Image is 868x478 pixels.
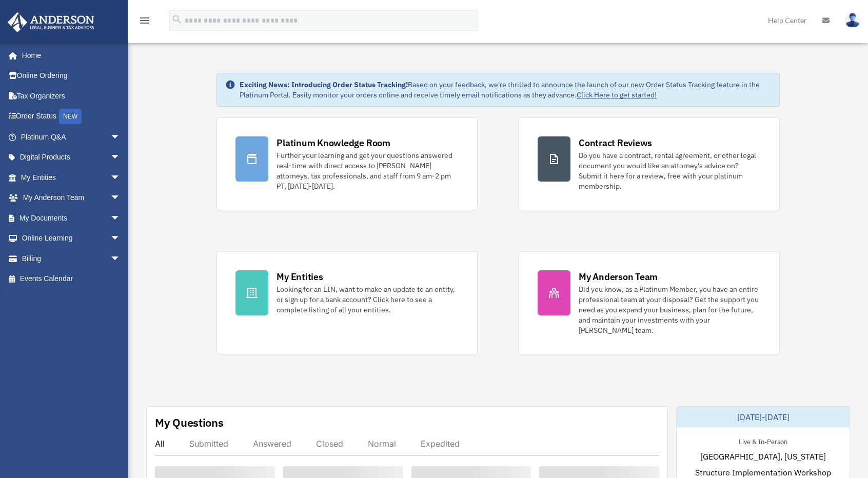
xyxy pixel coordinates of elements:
[7,86,136,106] a: Tax Organizers
[277,270,323,283] div: My Entities
[579,150,761,191] div: Do you have a contract, rental agreement, or other legal document you would like an attorney's ad...
[253,439,291,449] div: Answered
[240,79,771,100] div: Based on your feedback, we're thrilled to announce the launch of our new Order Status Tracking fe...
[216,251,478,354] a: My Entities Looking for an EIN, want to make an update to an entity, or sign up for a bank accoun...
[240,80,408,89] strong: Exciting News: Introducing Order Status Tracking!
[519,251,780,354] a: My Anderson Team Did you know, as a Platinum Member, you have an entire professional team at your...
[171,14,183,25] i: search
[731,435,796,446] div: Live & In-Person
[110,127,131,148] span: arrow_drop_down
[677,407,850,427] div: [DATE]-[DATE]
[7,228,136,249] a: Online Learningarrow_drop_down
[7,248,136,269] a: Billingarrow_drop_down
[579,270,658,283] div: My Anderson Team
[316,439,343,449] div: Closed
[7,269,136,289] a: Events Calendar
[5,12,97,32] img: Anderson Advisors Platinum Portal
[700,450,826,463] span: [GEOGRAPHIC_DATA], [US_STATE]
[277,150,459,191] div: Further your learning and get your questions answered real-time with direct access to [PERSON_NAM...
[155,439,165,449] div: All
[7,147,136,168] a: Digital Productsarrow_drop_down
[7,66,136,86] a: Online Ordering
[7,45,131,66] a: Home
[277,136,390,149] div: Platinum Knowledge Room
[579,284,761,335] div: Did you know, as a Platinum Member, you have an entire professional team at your disposal? Get th...
[7,208,136,228] a: My Documentsarrow_drop_down
[110,188,131,209] span: arrow_drop_down
[139,14,151,27] i: menu
[189,439,228,449] div: Submitted
[110,248,131,269] span: arrow_drop_down
[7,167,136,188] a: My Entitiesarrow_drop_down
[368,439,396,449] div: Normal
[7,106,136,127] a: Order StatusNEW
[577,90,657,99] a: Click Here to get started!
[59,109,82,124] div: NEW
[110,228,131,249] span: arrow_drop_down
[7,127,136,147] a: Platinum Q&Aarrow_drop_down
[110,208,131,229] span: arrow_drop_down
[139,18,151,27] a: menu
[155,415,224,430] div: My Questions
[579,136,652,149] div: Contract Reviews
[216,117,478,210] a: Platinum Knowledge Room Further your learning and get your questions answered real-time with dire...
[110,147,131,168] span: arrow_drop_down
[110,167,131,188] span: arrow_drop_down
[845,13,860,28] img: User Pic
[277,284,459,315] div: Looking for an EIN, want to make an update to an entity, or sign up for a bank account? Click her...
[7,188,136,208] a: My Anderson Teamarrow_drop_down
[421,439,460,449] div: Expedited
[519,117,780,210] a: Contract Reviews Do you have a contract, rental agreement, or other legal document you would like...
